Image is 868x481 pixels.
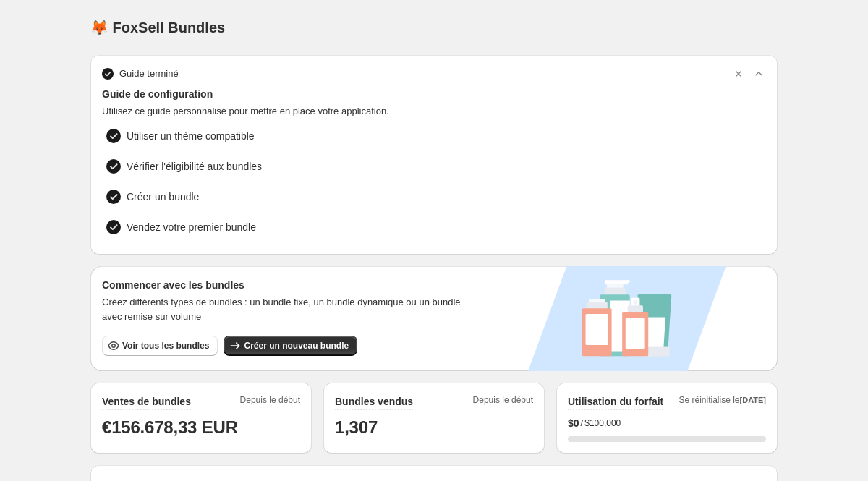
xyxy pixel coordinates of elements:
span: Utilisez ce guide personnalisé pour mettre en place votre application. [102,104,766,119]
h1: 1,307 [335,416,533,439]
h2: Bundles vendus [335,394,413,409]
span: $100,000 [584,417,621,429]
h2: Utilisation du forfait [568,394,663,409]
h1: 🦊 FoxSell Bundles [90,19,225,36]
span: Depuis le début [240,394,300,410]
span: Vérifier l'éligibilité aux bundles [127,159,262,174]
span: Guide terminé [119,67,179,81]
h3: Commencer avec les bundles [102,278,479,292]
span: Depuis le début [473,394,533,410]
span: Créez différents types de bundles : un bundle fixe, un bundle dynamique ou un bundle avec remise ... [102,295,479,324]
div: / [568,416,766,430]
span: $ 0 [568,416,579,430]
span: Vendez votre premier bundle [127,220,256,234]
h2: Ventes de bundles [102,394,191,409]
span: Utiliser un thème compatible [127,129,255,143]
h1: €156.678,33 EUR [102,416,300,439]
span: Se réinitialise le [678,394,766,410]
button: Voir tous les bundles [102,336,218,356]
span: Voir tous les bundles [122,340,209,352]
span: Créer un nouveau bundle [244,340,349,352]
span: Guide de configuration [102,87,766,101]
button: Créer un nouveau bundle [224,336,357,356]
span: Créer un bundle [127,190,199,204]
span: [DATE] [740,396,766,404]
